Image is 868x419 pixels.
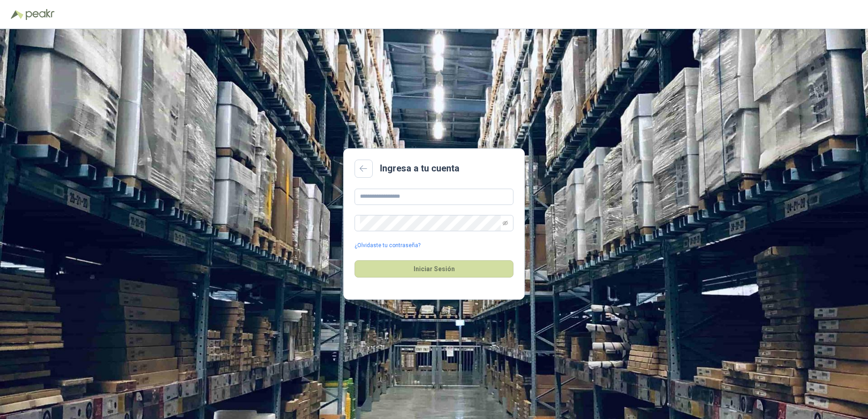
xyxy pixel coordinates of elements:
h2: Ingresa a tu cuenta [380,161,459,175]
img: Peakr [25,9,54,20]
button: Iniciar Sesión [355,260,513,278]
img: Logo [11,10,24,19]
span: eye-invisible [503,220,508,226]
a: ¿Olvidaste tu contraseña? [355,241,420,250]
